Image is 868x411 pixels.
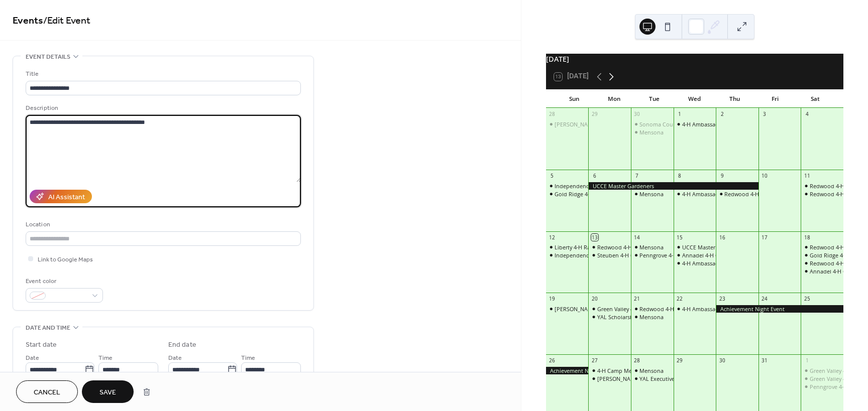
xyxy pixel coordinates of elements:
[546,182,589,190] div: Independence 4-H Linocut, Printing & Woodcarving
[168,353,182,363] span: Date
[801,190,843,198] div: Redwood 4-H Baking
[804,111,811,118] div: 4
[716,190,758,198] div: Redwood 4-H Rabbit & Cavy
[719,172,726,179] div: 9
[597,313,691,321] div: YAL Scholarship Committee Meeting
[98,353,113,363] span: Time
[810,267,864,275] div: Annadel 4-H Cooking
[38,254,93,265] span: Link to Google Maps
[639,313,664,321] div: Mensona
[588,305,631,313] div: Green Valley 4-H Club Meeting
[795,89,835,108] div: Sat
[810,190,863,198] div: Redwood 4-H Baking
[631,305,674,313] div: Redwood 4-H Poultry
[631,313,674,321] div: Mensona
[719,357,726,364] div: 30
[26,276,101,287] div: Event color
[716,305,843,313] div: Achievement Night Event
[588,243,631,251] div: Redwood 4-H Club Meeting
[631,128,674,136] div: Mensona
[676,172,683,179] div: 8
[682,120,747,128] div: 4-H Ambassador Meeting
[761,296,768,303] div: 24
[26,323,70,333] span: Date and time
[591,357,598,364] div: 27
[546,251,589,259] div: Independence 4-H Linocut, Printing & Woodcarving
[546,54,843,65] div: [DATE]
[676,296,683,303] div: 22
[682,305,747,313] div: 4-H Ambassador Meeting
[639,128,664,136] div: Mensona
[719,234,726,241] div: 16
[682,243,743,251] div: UCCE Master Gardeners
[801,182,843,190] div: Redwood 4-H Beginning Sewing
[48,192,85,203] div: AI Assistant
[597,251,665,259] div: Steuben 4-H Club Meeting
[549,357,556,364] div: 26
[682,259,747,267] div: 4-H Ambassador Meeting
[682,190,747,198] div: 4-H Ambassador Meeting
[801,367,843,374] div: Green Valley 4-H Food Preservation & Baking
[810,259,861,267] div: Redwood 4-H Crafts
[555,243,603,251] div: Liberty 4-H Rabbits
[761,111,768,118] div: 3
[549,234,556,241] div: 12
[546,367,589,374] div: Achievement Night Event
[804,234,811,241] div: 18
[639,305,694,313] div: Redwood 4-H Poultry
[631,190,674,198] div: Mensona
[549,172,556,179] div: 5
[801,383,843,390] div: Penngrove 4-H Arts & Crafts
[588,367,631,374] div: 4-H Camp Meeting
[594,89,634,108] div: Mon
[633,111,640,118] div: 30
[631,375,674,382] div: YAL Executive & Finance Meeting
[674,243,716,251] div: UCCE Master Gardeners
[674,120,716,128] div: 4-H Ambassador Meeting
[724,190,796,198] div: Redwood 4-H Rabbit & Cavy
[588,182,758,190] div: UCCE Master Gardeners
[761,357,768,364] div: 31
[801,251,843,259] div: Gold Ridge 4-H Gift Making
[588,313,631,321] div: YAL Scholarship Committee Meeting
[546,243,589,251] div: Liberty 4-H Rabbits
[633,172,640,179] div: 7
[631,251,674,259] div: Penngrove 4-H Club Meeting
[761,234,768,241] div: 17
[555,182,687,190] div: Independence 4-H Linocut, Printing & Woodcarving
[639,251,713,259] div: Penngrove 4-H Club Meeting
[549,111,556,118] div: 28
[26,69,299,79] div: Title
[13,11,43,31] a: Events
[591,234,598,241] div: 13
[719,296,726,303] div: 23
[588,251,631,259] div: Steuben 4-H Club Meeting
[26,52,70,62] span: Event details
[639,120,749,128] div: Sonoma County 4-H Volunteer Orientation
[597,305,675,313] div: Green Valley 4-H Club Meeting
[715,89,755,108] div: Thu
[82,380,134,403] button: Save
[555,120,666,128] div: [PERSON_NAME] 4-H Rabbits & March Hare
[674,305,716,313] div: 4-H Ambassador Meeting
[761,172,768,179] div: 10
[99,387,116,398] span: Save
[633,234,640,241] div: 14
[591,172,598,179] div: 6
[633,296,640,303] div: 21
[631,120,674,128] div: Sonoma County 4-H Volunteer Orientation
[676,234,683,241] div: 15
[549,296,556,303] div: 19
[26,103,299,113] div: Description
[801,259,843,267] div: Redwood 4-H Crafts
[546,120,589,128] div: Canfield 4-H Rabbits & March Hare
[26,340,57,350] div: Start date
[34,387,60,398] span: Cancel
[639,375,724,382] div: YAL Executive & Finance Meeting
[674,251,716,259] div: Annadel 4-H Goats
[801,375,843,382] div: Green Valley 4-H Arts & Crafts
[675,89,715,108] div: Wed
[631,367,674,374] div: Mensona
[30,190,92,203] button: AI Assistant
[555,251,687,259] div: Independence 4-H Linocut, Printing & Woodcarving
